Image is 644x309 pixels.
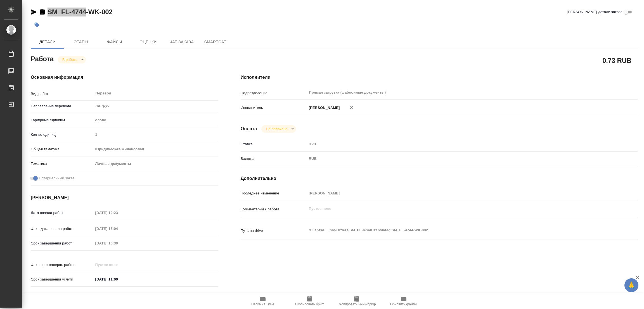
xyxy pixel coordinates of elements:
[93,159,218,168] div: Личные документы
[58,56,86,63] div: В работе
[307,154,605,163] div: RUB
[31,103,93,109] p: Направление перевода
[202,39,229,46] span: SmartCat
[61,57,79,62] button: В работе
[93,144,218,154] div: Юридическая/Финансовая
[93,261,142,269] input: Пустое поле
[337,302,376,306] span: Скопировать мини-бриф
[241,206,307,212] p: Комментарий к работе
[31,194,218,201] h4: [PERSON_NAME]
[239,293,286,309] button: Папка на Drive
[31,132,93,137] p: Кол-во единиц
[241,228,307,234] p: Путь на drive
[93,239,142,247] input: Пустое поле
[101,39,128,46] span: Файлы
[31,19,43,31] button: Добавить тэг
[307,140,605,148] input: Пустое поле
[264,127,289,131] button: Не оплачена
[34,39,61,46] span: Детали
[286,293,333,309] button: Скопировать бриф
[307,105,340,111] p: [PERSON_NAME]
[31,226,93,232] p: Факт. дата начала работ
[241,175,638,182] h4: Дополнительно
[602,56,631,65] h2: 0.73 RUB
[31,161,93,167] p: Тематика
[48,8,113,16] a: SM_FL-4744-WK-002
[251,302,274,306] span: Папка на Drive
[241,191,307,196] p: Последнее изменение
[31,74,218,81] h4: Основная информация
[295,302,324,306] span: Скопировать бриф
[241,156,307,161] p: Валюта
[31,210,93,216] p: Дата начала работ
[93,225,142,233] input: Пустое поле
[345,101,357,114] button: Удалить исполнителя
[31,117,93,123] p: Тарифные единицы
[31,91,93,97] p: Вид работ
[567,9,622,15] span: [PERSON_NAME] детали заказа
[261,125,296,133] div: В работе
[307,189,605,197] input: Пустое поле
[627,279,636,291] span: 🙏
[68,39,94,46] span: Этапы
[31,9,37,15] button: Скопировать ссылку для ЯМессенджера
[39,175,74,181] span: Нотариальный заказ
[168,39,195,46] span: Чат заказа
[241,105,307,111] p: Исполнитель
[624,278,638,292] button: 🙏
[307,225,605,235] textarea: /Clients/FL_SM/Orders/SM_FL-4744/Translated/SM_FL-4744-WK-002
[93,130,218,139] input: Пустое поле
[93,209,142,217] input: Пустое поле
[93,115,218,125] div: слово
[39,9,46,15] button: Скопировать ссылку
[31,262,93,268] p: Факт. срок заверш. работ
[390,302,417,306] span: Обновить файлы
[241,74,638,81] h4: Исполнители
[31,53,54,63] h2: Работа
[380,293,427,309] button: Обновить файлы
[241,90,307,96] p: Подразделение
[241,125,257,132] h4: Оплата
[31,241,93,246] p: Срок завершения работ
[31,146,93,152] p: Общая тематика
[31,277,93,282] p: Срок завершения услуги
[333,293,380,309] button: Скопировать мини-бриф
[241,141,307,147] p: Ставка
[135,39,162,46] span: Оценки
[93,275,142,283] input: ✎ Введи что-нибудь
